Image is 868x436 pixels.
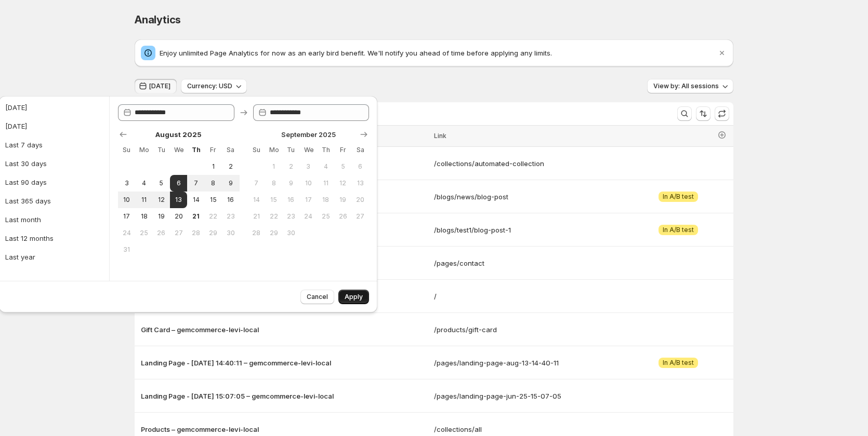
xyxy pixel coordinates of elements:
[304,146,313,154] span: We
[286,196,295,204] span: 16
[205,142,222,158] th: Friday
[300,175,317,192] button: Wednesday September 10 2025
[187,82,232,90] span: Currency: USD
[338,162,347,171] span: 5
[696,106,711,121] button: Sort the results
[191,179,200,187] span: 7
[205,192,222,208] button: Friday August 15 2025
[304,212,313,221] span: 24
[205,225,222,241] button: Friday August 29 2025
[286,229,295,237] span: 30
[222,208,239,225] button: Saturday August 23 2025
[434,158,624,169] p: /collections/automated-collection
[139,179,148,187] span: 4
[118,142,135,158] th: Sunday
[286,146,295,154] span: Tu
[252,229,261,237] span: 28
[269,146,278,154] span: Mo
[181,79,247,93] button: Currency: USD
[352,142,369,158] th: Saturday
[170,175,187,192] button: Start of range Wednesday August 6 2025
[300,290,334,304] button: Cancel
[141,424,428,434] p: Products – gemcommerce-levi-local
[352,208,369,225] button: Saturday September 27 2025
[174,229,183,237] span: 27
[118,208,135,225] button: Sunday August 17 2025
[191,229,200,237] span: 28
[141,358,428,368] button: Landing Page - [DATE] 14:40:11 – gemcommerce-levi-local
[222,192,239,208] button: Saturday August 16 2025
[170,208,187,225] button: Wednesday August 20 2025
[187,225,204,241] button: Thursday August 28 2025
[317,158,334,175] button: Thursday September 4 2025
[116,127,130,142] button: Show previous month, July 2025
[317,175,334,192] button: Thursday September 11 2025
[434,324,624,335] a: /products/gift-card
[141,391,428,401] p: Landing Page - [DATE] 15:07:05 – gemcommerce-levi-local
[334,192,351,208] button: Friday September 19 2025
[434,132,446,140] span: Link
[2,137,106,153] button: Last 7 days
[286,212,295,221] span: 23
[5,158,47,169] div: Last 30 days
[122,196,131,204] span: 10
[248,208,265,225] button: Sunday September 21 2025
[209,196,218,204] span: 15
[2,211,106,228] button: Last month
[118,241,135,258] button: Sunday August 31 2025
[307,293,328,301] span: Cancel
[434,424,624,434] p: /collections/all
[286,179,295,187] span: 9
[174,212,183,221] span: 20
[282,175,299,192] button: Tuesday September 9 2025
[209,212,218,221] span: 22
[226,196,235,204] span: 16
[265,225,282,241] button: Monday September 29 2025
[334,175,351,192] button: Friday September 12 2025
[209,179,218,187] span: 8
[252,146,261,154] span: Su
[160,48,717,58] p: Enjoy unlimited Page Analytics for now as an early bird benefit. We'll notify you ahead of time b...
[269,229,278,237] span: 29
[282,208,299,225] button: Tuesday September 23 2025
[5,214,41,225] div: Last month
[157,212,166,221] span: 19
[434,291,624,302] a: /
[434,258,624,268] p: /pages/contact
[663,193,694,201] span: In A/B test
[226,212,235,221] span: 23
[153,225,170,241] button: Tuesday August 26 2025
[653,82,719,90] span: View by: All sessions
[334,142,351,158] th: Friday
[5,196,51,206] div: Last 365 days
[5,121,27,131] div: [DATE]
[248,192,265,208] button: Sunday September 14 2025
[269,196,278,204] span: 15
[122,146,131,154] span: Su
[356,146,365,154] span: Sa
[304,196,313,204] span: 17
[226,229,235,237] span: 30
[282,142,299,158] th: Tuesday
[248,225,265,241] button: Sunday September 28 2025
[317,192,334,208] button: Thursday September 18 2025
[356,179,365,187] span: 13
[265,142,282,158] th: Monday
[317,208,334,225] button: Thursday September 25 2025
[222,142,239,158] th: Saturday
[205,175,222,192] button: Friday August 8 2025
[139,146,148,154] span: Mo
[282,192,299,208] button: Tuesday September 16 2025
[434,358,624,368] a: /pages/landing-page-aug-13-14-40-11
[338,146,347,154] span: Fr
[157,179,166,187] span: 5
[317,142,334,158] th: Thursday
[187,208,204,225] button: Today Thursday August 21 2025
[434,192,624,202] p: /blogs/news/blog-post
[135,13,181,26] span: Analytics
[304,179,313,187] span: 10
